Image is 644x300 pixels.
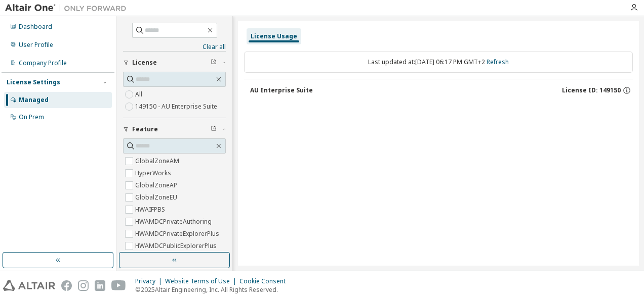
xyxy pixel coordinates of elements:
[487,58,509,66] a: Refresh
[239,277,292,285] div: Cookie Consent
[135,285,292,294] p: © 2025 Altair Engineering, Inc. All Rights Reserved.
[5,3,132,13] img: Altair One
[244,52,633,73] div: Last updated at: [DATE] 06:17 PM GMT+2
[123,43,226,51] a: Clear all
[19,96,49,104] div: Managed
[135,88,144,101] label: All
[135,277,165,285] div: Privacy
[3,280,55,291] img: altair_logo.svg
[135,240,219,252] label: HWAMDCPublicExplorerPlus
[19,113,44,121] div: On Prem
[250,86,313,94] div: AU Enterprise Suite
[562,86,621,94] span: License ID: 149150
[111,280,126,291] img: youtube.svg
[19,23,52,31] div: Dashboard
[19,59,67,67] div: Company Profile
[135,155,181,167] label: GlobalZoneAM
[135,167,173,179] label: HyperWorks
[135,179,179,191] label: GlobalZoneAP
[123,118,226,140] button: Feature
[19,41,53,49] div: User Profile
[132,59,157,67] span: License
[78,280,89,291] img: instagram.svg
[61,280,72,291] img: facebook.svg
[135,101,219,113] label: 149150 - AU Enterprise Suite
[135,228,221,240] label: HWAMDCPrivateExplorerPlus
[250,79,633,102] button: AU Enterprise SuiteLicense ID: 149150
[211,59,217,67] span: Clear filter
[132,125,158,133] span: Feature
[95,280,105,291] img: linkedin.svg
[211,125,217,133] span: Clear filter
[135,204,167,216] label: HWAIFPBS
[135,216,214,228] label: HWAMDCPrivateAuthoring
[165,277,239,285] div: Website Terms of Use
[7,78,60,86] div: License Settings
[251,32,297,40] div: License Usage
[123,52,226,74] button: License
[135,191,179,204] label: GlobalZoneEU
